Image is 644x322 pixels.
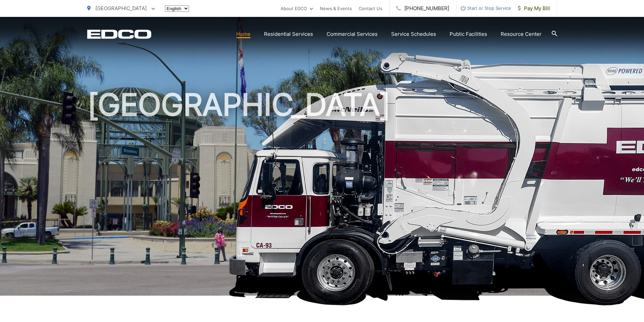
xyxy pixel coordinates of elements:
a: News & Events [320,4,352,13]
a: Public Facilities [450,30,487,38]
a: Contact Us [359,4,382,13]
a: Resource Center [501,30,542,38]
a: EDCD logo. Return to the homepage. [87,29,151,39]
h1: [GEOGRAPHIC_DATA] [87,88,557,302]
select: Select a language [165,5,189,12]
a: Commercial Services [327,30,378,38]
a: About EDCO [281,4,313,13]
a: Residential Services [264,30,313,38]
a: Service Schedules [391,30,436,38]
span: Pay My Bill [518,4,550,13]
a: Home [236,30,251,38]
span: [GEOGRAPHIC_DATA] [95,5,147,11]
